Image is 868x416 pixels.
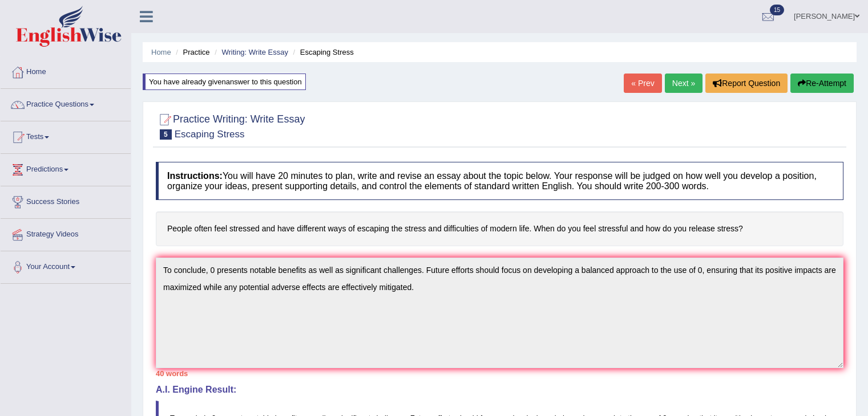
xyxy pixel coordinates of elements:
a: Home [1,56,131,85]
a: Writing: Write Essay [221,48,288,56]
button: Re-Attempt [790,74,854,93]
a: Practice Questions [1,89,131,117]
h4: People often feel stressed and have different ways of escaping the stress and difficulties of mod... [156,211,843,246]
h4: A.I. Engine Result: [156,385,843,395]
h4: You will have 20 minutes to plan, write and revise an essay about the topic below. Your response ... [156,162,843,200]
button: Report Question [705,74,788,93]
a: Success Stories [1,186,131,215]
span: 15 [770,5,784,15]
small: Escaping Stress [175,129,245,140]
a: Tests [1,121,131,150]
a: Your Account [1,251,131,280]
a: Predictions [1,154,131,182]
a: Next » [665,74,703,93]
li: Practice [173,47,209,58]
a: Home [151,48,171,56]
h2: Practice Writing: Write Essay [156,111,305,140]
a: Strategy Videos [1,219,131,247]
b: Instructions: [167,171,223,181]
span: 5 [160,129,172,140]
a: « Prev [624,74,661,93]
li: Escaping Stress [290,47,354,58]
div: You have already given answer to this question [143,74,306,90]
div: 40 words [156,368,843,379]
